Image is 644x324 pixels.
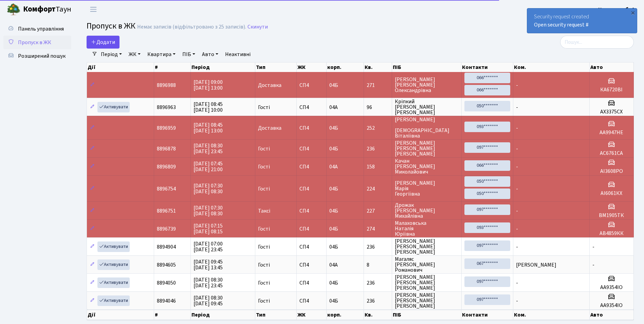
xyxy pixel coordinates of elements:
[598,5,636,14] a: Консьєрж б. 4.
[18,52,66,60] span: Розширений пошук
[247,24,268,30] a: Скинути
[327,62,364,72] th: корп.
[367,280,389,286] span: 236
[3,36,71,49] a: Пропуск в ЖК
[395,292,458,309] span: [PERSON_NAME] [PERSON_NAME] [PERSON_NAME]
[194,258,223,271] span: [DATE] 09:45 [DATE] 13:45
[592,87,631,93] h5: КА6720ВІ
[395,77,458,93] span: [PERSON_NAME] [PERSON_NAME] Олександрівна
[157,207,176,215] span: 8896751
[255,310,297,320] th: Тип
[97,277,130,288] a: Активувати
[199,49,221,60] a: Авто
[516,225,518,233] span: -
[299,208,324,214] span: СП4
[516,297,518,305] span: -
[364,62,392,72] th: Кв.
[395,220,458,237] span: Малаховська Наталія Юріївна
[258,226,270,232] span: Гості
[527,8,637,33] div: Security request created
[516,261,556,269] span: [PERSON_NAME]
[145,49,178,60] a: Квартира
[329,297,338,305] span: 04Б
[395,140,458,157] span: [PERSON_NAME] [PERSON_NAME] [PERSON_NAME]
[191,62,255,72] th: Період
[157,163,176,170] span: 8896809
[258,298,270,304] span: Гості
[194,78,223,92] span: [DATE] 09:00 [DATE] 13:00
[154,62,191,72] th: #
[299,226,324,232] span: СП4
[194,142,223,155] span: [DATE] 08:30 [DATE] 23:45
[560,36,634,49] input: Пошук...
[329,185,338,193] span: 04Б
[258,83,281,88] span: Доставка
[516,124,518,132] span: -
[367,226,389,232] span: 274
[592,230,631,237] h5: АВ4859КК
[299,262,324,268] span: СП4
[222,49,253,60] a: Неактивні
[23,4,71,15] span: Таун
[255,62,297,72] th: Тип
[516,104,518,111] span: -
[194,182,223,195] span: [DATE] 07:30 [DATE] 08:30
[258,164,270,169] span: Гості
[392,62,461,72] th: ПІБ
[516,145,518,152] span: -
[592,109,631,115] h5: АХ3375СХ
[590,310,634,320] th: Авто
[258,146,270,151] span: Гості
[258,280,270,286] span: Гості
[98,49,125,60] a: Період
[299,244,324,250] span: СП4
[592,261,594,269] span: -
[180,49,198,60] a: ПІБ
[516,163,518,170] span: -
[329,163,338,170] span: 04А
[592,168,631,175] h5: АІ3608РО
[395,158,458,175] span: Качан [PERSON_NAME] Миколайович
[367,208,389,214] span: 227
[157,225,176,233] span: 8896739
[97,102,130,112] a: Активувати
[157,243,176,251] span: 8894904
[513,62,590,72] th: Ком.
[194,276,223,289] span: [DATE] 08:30 [DATE] 23:45
[592,129,631,136] h5: АА9947НЕ
[87,36,119,49] a: Додати
[299,146,324,151] span: СП4
[258,125,281,131] span: Доставка
[297,62,327,72] th: ЖК
[327,310,364,320] th: корп.
[194,240,223,253] span: [DATE] 07:00 [DATE] 23:45
[513,310,590,320] th: Ком.
[367,125,389,131] span: 252
[329,124,338,132] span: 04Б
[516,207,518,215] span: -
[194,121,223,134] span: [DATE] 08:45 [DATE] 13:00
[258,262,270,268] span: Гості
[97,241,130,252] a: Активувати
[87,310,154,320] th: Дії
[97,295,130,306] a: Активувати
[297,310,327,320] th: ЖК
[97,259,130,270] a: Активувати
[516,243,518,251] span: -
[367,83,389,88] span: 271
[299,280,324,286] span: СП4
[157,261,176,269] span: 8894605
[329,207,338,215] span: 04Б
[590,62,634,72] th: Авто
[126,49,143,60] a: ЖК
[592,284,631,291] h5: АА9354ІО
[194,204,223,217] span: [DATE] 07:30 [DATE] 08:30
[157,279,176,287] span: 8894050
[258,186,270,192] span: Гості
[367,186,389,192] span: 224
[329,225,338,233] span: 04Б
[329,82,338,89] span: 04Б
[395,274,458,291] span: [PERSON_NAME] [PERSON_NAME] [PERSON_NAME]
[258,105,270,110] span: Гості
[592,190,631,197] h5: АІ6061КХ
